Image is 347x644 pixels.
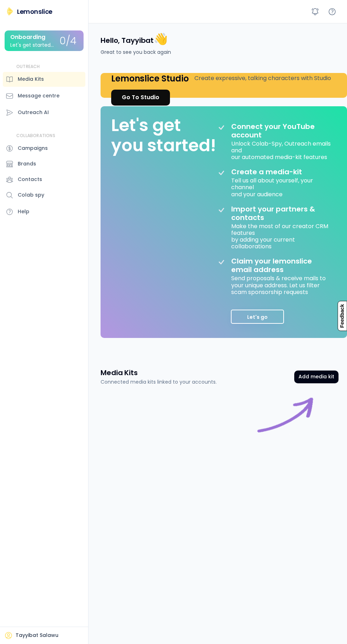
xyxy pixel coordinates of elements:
div: Onboarding [10,34,45,40]
h4: Hello, Tayyibat [101,32,168,46]
div: Message centre [18,92,59,100]
img: connect%20image%20purple.gif [254,394,317,458]
div: Import your partners & contacts [231,205,331,222]
font: 👋 [154,31,168,47]
a: Go To Studio [111,90,170,106]
div: Start here [254,394,317,458]
h3: Media Kits [101,368,138,378]
div: Media Kits [18,75,44,83]
div: Create a media-kit [231,168,320,176]
div: 0/4 [59,36,76,47]
div: Let's get started... [10,43,54,48]
div: OUTREACH [16,64,40,70]
div: Unlock Colab-Spy, Outreach emails and our automated media-kit features [231,139,331,161]
div: Go To Studio [122,93,159,102]
button: Add media kit [294,371,339,383]
div: Great to see you back again [101,49,171,56]
div: Send proposals & receive mails to your unique address. Let us filter scam sponsorship requests [231,274,331,295]
div: Claim your lemonslice email address [231,257,331,274]
div: Tell us all about yourself, your channel and your audience [231,176,331,198]
div: Create expressive, talking characters with Studio [194,74,331,83]
div: Make the most of our creator CRM features by adding your current collaborations [231,222,331,250]
div: Colab spy [18,191,44,199]
div: Tayyibat Salawu [16,632,58,639]
div: Help [18,208,29,215]
div: COLLABORATIONS [16,133,55,139]
div: Connect your YouTube account [231,122,331,139]
div: Campaigns [18,145,48,152]
button: Let's go [231,310,284,324]
div: Lemonslice [17,7,52,16]
div: Contacts [18,176,42,183]
div: Connected media kits linked to your accounts. [101,378,217,386]
div: Let's get you started! [111,115,216,156]
img: Lemonslice [6,7,14,16]
div: Brands [18,160,36,168]
h4: Lemonslice Studio [111,73,189,84]
div: Outreach AI [18,109,49,116]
